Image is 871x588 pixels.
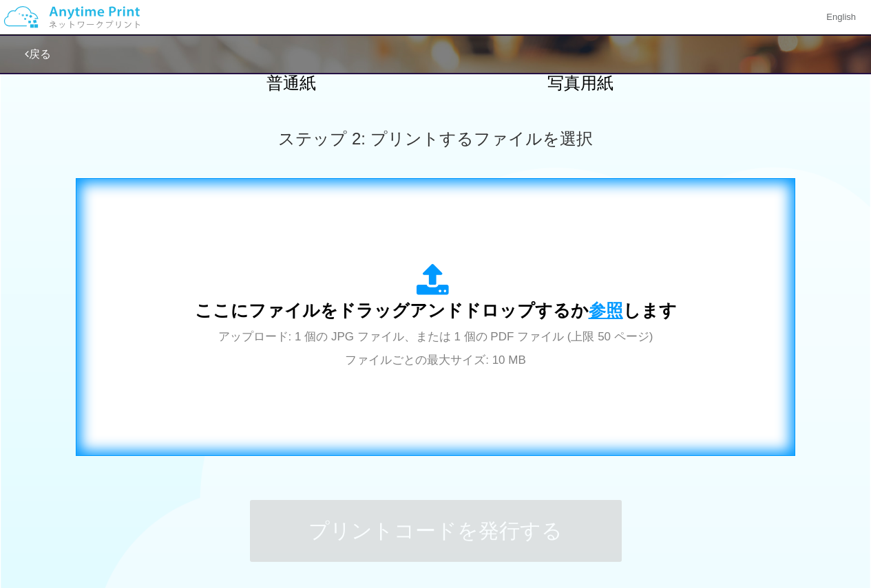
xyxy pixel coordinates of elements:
span: アップロード: 1 個の JPG ファイル、または 1 個の PDF ファイル (上限 50 ページ) ファイルごとの最大サイズ: 10 MB [218,330,653,367]
a: 戻る [25,48,51,60]
h2: 写真用紙 [460,74,701,92]
h2: 普通紙 [171,74,412,92]
button: プリントコードを発行する [250,500,622,562]
span: 参照 [589,301,623,320]
span: ここにファイルをドラッグアンドドロップするか します [195,301,677,320]
span: ステップ 2: プリントするファイルを選択 [278,129,592,148]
